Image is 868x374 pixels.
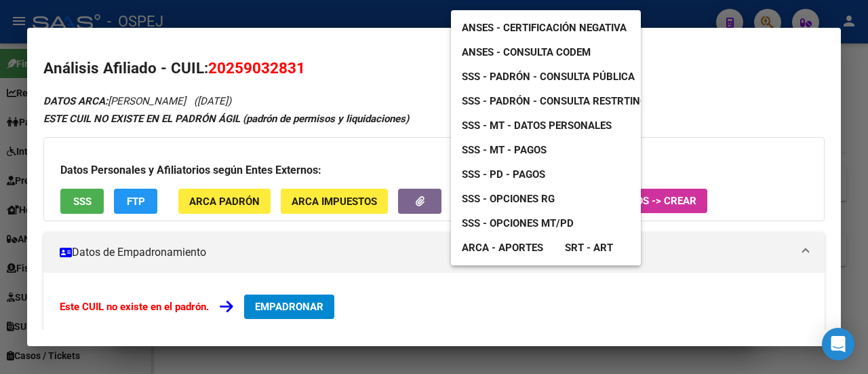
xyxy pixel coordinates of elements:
[451,64,646,89] a: SSS - Padrón - Consulta Pública
[451,138,557,162] a: SSS - MT - Pagos
[462,71,635,83] span: SSS - Padrón - Consulta Pública
[451,89,674,113] a: SSS - Padrón - Consulta Restrtingida
[451,113,623,138] a: SSS - MT - Datos Personales
[451,211,585,236] a: SSS - Opciones MT/PD
[451,236,554,260] a: ARCA - Aportes
[451,40,601,64] a: ANSES - Consulta CODEM
[462,217,574,229] span: SSS - Opciones MT/PD
[565,242,613,254] span: SRT - ART
[462,46,591,58] span: ANSES - Consulta CODEM
[462,242,543,254] span: ARCA - Aportes
[822,328,854,360] div: Open Intercom Messenger
[462,168,545,181] span: SSS - PD - Pagos
[462,95,663,107] span: SSS - Padrón - Consulta Restrtingida
[554,236,624,260] a: SRT - ART
[462,22,627,34] span: ANSES - Certificación Negativa
[462,119,612,132] span: SSS - MT - Datos Personales
[462,193,555,205] span: SSS - Opciones RG
[451,16,637,40] a: ANSES - Certificación Negativa
[451,162,556,187] a: SSS - PD - Pagos
[462,144,547,156] span: SSS - MT - Pagos
[451,187,566,211] a: SSS - Opciones RG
